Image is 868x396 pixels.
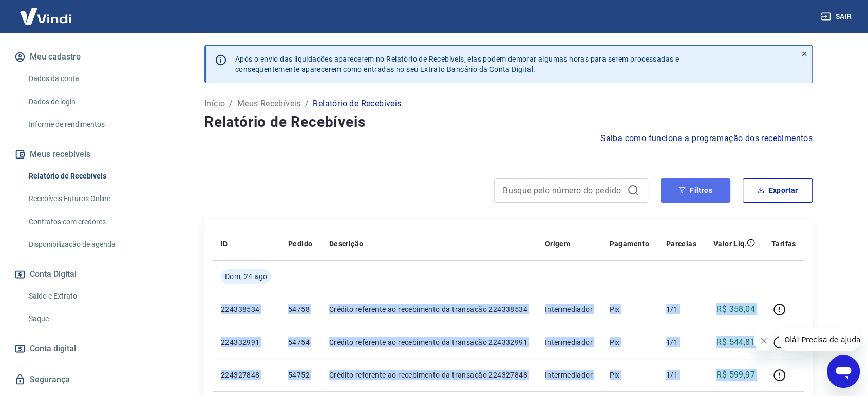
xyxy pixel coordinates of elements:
p: R$ 358,04 [716,303,755,315]
p: Pagamento [610,239,650,249]
p: 54754 [288,337,313,347]
p: Descrição [329,239,364,249]
p: 54752 [288,370,313,380]
a: Saiba como funciona a programação dos recebimentos [600,132,813,145]
span: Dom, 24 ago [225,271,267,282]
p: Intermediador [545,337,593,347]
h4: Relatório de Recebíveis [204,112,813,132]
p: Intermediador [545,304,593,314]
a: Conta digital [12,338,141,360]
p: Crédito referente ao recebimento da transação 224338534 [329,304,529,314]
p: R$ 544,81 [716,336,755,348]
p: Pix [610,304,650,314]
a: Disponibilização de agenda [25,234,141,255]
a: Saldo e Extrato [25,286,141,307]
iframe: Fechar mensagem [753,330,774,351]
p: 224332991 [221,337,272,347]
button: Sair [819,7,856,26]
p: Origem [545,239,570,249]
a: Contratos com credores [25,211,141,232]
a: Informe de rendimentos [25,114,141,135]
span: Olá! Precisa de ajuda? [6,7,86,15]
img: Vindi [12,1,79,32]
button: Conta Digital [12,263,141,286]
p: Pix [610,370,650,380]
iframe: Mensagem da empresa [778,328,860,351]
a: Recebíveis Futuros Online [25,188,141,209]
p: 224327848 [221,370,272,380]
button: Meus recebíveis [12,143,141,166]
p: Intermediador [545,370,593,380]
button: Exportar [743,178,813,203]
p: 224338534 [221,304,272,314]
p: / [229,97,233,110]
p: ID [221,239,228,249]
p: Pedido [288,239,312,249]
a: Meus Recebíveis [237,97,301,110]
a: Relatório de Recebíveis [25,166,141,187]
a: Segurança [12,368,141,391]
a: Dados de login [25,91,141,112]
p: 1/1 [666,304,697,314]
p: Valor Líq. [713,239,747,249]
p: Crédito referente ao recebimento da transação 224327848 [329,370,529,380]
p: 1/1 [666,370,697,380]
p: Pix [610,337,650,347]
p: Relatório de Recebíveis [313,97,401,110]
p: R$ 599,97 [716,369,755,381]
input: Busque pelo número do pedido [503,183,623,198]
p: Tarifas [771,239,796,249]
p: 54758 [288,304,313,314]
button: Meu cadastro [12,46,141,68]
p: Parcelas [666,239,696,249]
span: Conta digital [30,342,76,356]
p: Crédito referente ao recebimento da transação 224332991 [329,337,529,347]
p: 1/1 [666,337,697,347]
iframe: Botão para abrir a janela de mensagens [827,355,860,388]
a: Início [204,97,225,110]
a: Saque [25,308,141,329]
p: Após o envio das liquidações aparecerem no Relatório de Recebíveis, elas podem demorar algumas ho... [235,54,679,74]
a: Dados da conta [25,68,141,89]
button: Filtros [661,178,730,203]
p: / [305,97,309,110]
